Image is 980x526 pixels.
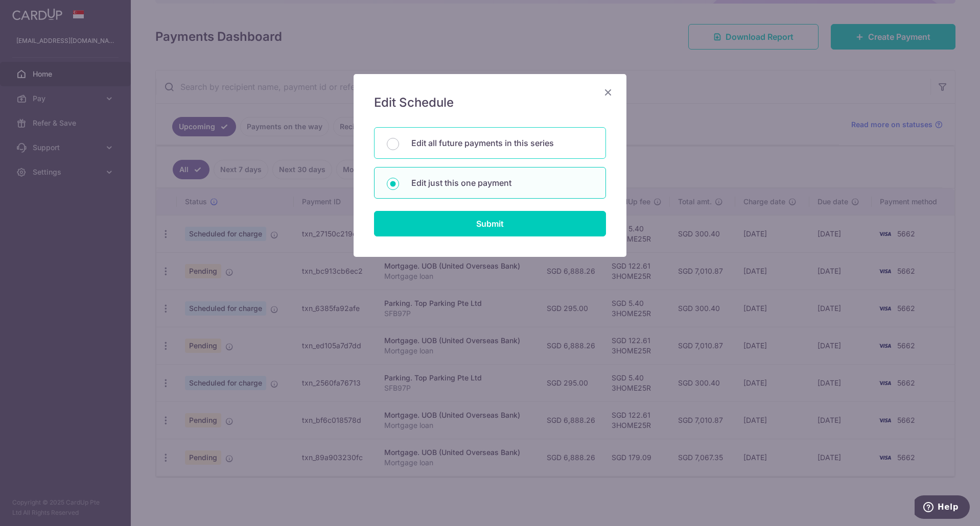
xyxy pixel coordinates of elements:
[602,86,614,99] button: Close
[374,94,606,111] h5: Edit Schedule
[915,495,970,521] iframe: Opens a widget where you can find more information
[374,211,606,236] input: Submit
[411,137,593,149] p: Edit all future payments in this series
[411,177,593,189] p: Edit just this one payment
